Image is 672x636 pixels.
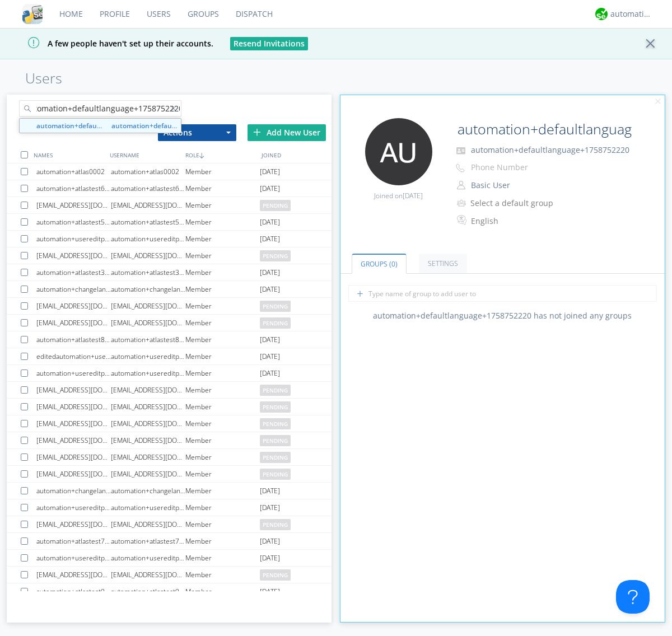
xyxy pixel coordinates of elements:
[111,483,185,499] div: automation+changelanguage+1755819493
[111,382,185,398] div: [EMAIL_ADDRESS][DOMAIN_NAME]
[7,483,332,499] a: automation+changelanguage+1755819493automation+changelanguage+1755819493Member[DATE]
[36,231,111,247] div: automation+usereditprofile+1755748325
[7,432,332,449] a: [EMAIL_ADDRESS][DOMAIN_NAME][EMAIL_ADDRESS][DOMAIN_NAME]Memberpending
[260,214,280,231] span: [DATE]
[185,315,260,331] div: Member
[260,231,280,247] span: [DATE]
[111,315,185,331] div: [EMAIL_ADDRESS][DOMAIN_NAME]
[471,216,564,227] div: English
[36,214,111,230] div: automation+atlastest5056306534
[107,147,183,163] div: USERNAME
[111,247,185,264] div: [EMAIL_ADDRESS][DOMAIN_NAME]
[36,415,111,432] div: [EMAIL_ADDRESS][DOMAIN_NAME]
[111,365,185,381] div: automation+usereditprofile+1756857655
[185,499,260,516] div: Member
[260,401,291,413] span: pending
[36,449,111,465] div: [EMAIL_ADDRESS][DOMAIN_NAME]
[111,298,185,314] div: [EMAIL_ADDRESS][DOMAIN_NAME]
[111,348,185,364] div: automation+usereditprofile+1755800564
[457,181,465,190] img: person-outline.svg
[7,180,332,197] a: automation+atlastest6417035073automation+atlastest6417035073Member[DATE]
[111,499,185,516] div: automation+usereditprofile+1756869462
[111,550,185,566] div: automation+usereditprofile+1756857692
[374,191,423,200] span: Joined on
[260,301,291,312] span: pending
[7,449,332,466] a: [EMAIL_ADDRESS][DOMAIN_NAME][EMAIL_ADDRESS][DOMAIN_NAME]Memberpending
[111,197,185,213] div: [EMAIL_ADDRESS][DOMAIN_NAME]
[7,550,332,567] a: automation+usereditprofile+1756857692automation+usereditprofile+1756857692Member[DATE]
[7,415,332,432] a: [EMAIL_ADDRESS][DOMAIN_NAME][EMAIL_ADDRESS][DOMAIN_NAME]Memberpending
[185,348,260,364] div: Member
[403,191,423,200] span: [DATE]
[36,483,111,499] div: automation+changelanguage+1755819493
[260,583,280,600] span: [DATE]
[7,399,332,415] a: [EMAIL_ADDRESS][DOMAIN_NAME][EMAIL_ADDRESS][DOMAIN_NAME]Memberpending
[260,452,291,463] span: pending
[111,432,185,448] div: [EMAIL_ADDRESS][DOMAIN_NAME]
[183,147,258,163] div: ROLE
[111,331,185,348] div: automation+atlastest8348334662
[185,365,260,381] div: Member
[31,147,106,163] div: NAMES
[185,483,260,499] div: Member
[36,163,111,180] div: automation+atlas0002
[457,195,468,211] img: icon-alert-users-thin-outline.svg
[22,4,43,24] img: cddb5a64eb264b2086981ab96f4c1ba7
[36,281,111,297] div: automation+changelanguage+1755816713
[36,567,111,583] div: [EMAIL_ADDRESS][DOMAIN_NAME]
[36,197,111,213] div: [EMAIL_ADDRESS][DOMAIN_NAME]
[260,569,291,581] span: pending
[111,121,250,130] strong: automation+defaultlanguage+1758752220
[419,254,467,273] a: Settings
[185,399,260,415] div: Member
[36,499,111,516] div: automation+usereditprofile+1756869462
[185,415,260,432] div: Member
[260,331,280,348] span: [DATE]
[260,533,280,550] span: [DATE]
[253,128,261,136] img: plus.svg
[36,399,111,415] div: [EMAIL_ADDRESS][DOMAIN_NAME]
[185,281,260,297] div: Member
[7,533,332,550] a: automation+atlastest7653248312automation+atlastest7653248312Member[DATE]
[36,180,111,197] div: automation+atlastest6417035073
[36,247,111,264] div: [EMAIL_ADDRESS][DOMAIN_NAME]
[457,213,468,227] img: In groups with Translation enabled, this user's messages will be automatically translated to and ...
[7,214,332,231] a: automation+atlastest5056306534automation+atlastest5056306534Member[DATE]
[340,310,665,321] div: automation+defaultlanguage+1758752220 has not joined any groups
[260,200,291,211] span: pending
[36,466,111,482] div: [EMAIL_ADDRESS][DOMAIN_NAME]
[36,533,111,549] div: automation+atlastest7653248312
[36,550,111,566] div: automation+usereditprofile+1756857692
[7,231,332,247] a: automation+usereditprofile+1755748325automation+usereditprofile+1755748325Member[DATE]
[185,550,260,566] div: Member
[185,382,260,398] div: Member
[111,567,185,583] div: [EMAIL_ADDRESS][DOMAIN_NAME]
[7,315,332,331] a: [EMAIL_ADDRESS][DOMAIN_NAME][EMAIL_ADDRESS][DOMAIN_NAME]Memberpending
[111,180,185,197] div: automation+atlastest6417035073
[36,348,111,364] div: editedautomation+usereditprofile+1755800564
[365,118,432,185] img: 373638.png
[248,124,326,141] div: Add New User
[111,264,185,280] div: automation+atlastest3295653659
[111,466,185,482] div: [EMAIL_ADDRESS][DOMAIN_NAME]
[616,580,650,614] iframe: Toggle Customer Support
[36,298,111,314] div: [EMAIL_ADDRESS][DOMAIN_NAME]
[260,163,280,180] span: [DATE]
[654,98,662,106] img: cancel.svg
[36,382,111,398] div: [EMAIL_ADDRESS][DOMAIN_NAME]
[111,533,185,549] div: automation+atlastest7653248312
[185,264,260,280] div: Member
[185,567,260,583] div: Member
[7,281,332,298] a: automation+changelanguage+1755816713automation+changelanguage+1755816713Member[DATE]
[7,499,332,516] a: automation+usereditprofile+1756869462automation+usereditprofile+1756869462Member[DATE]
[185,466,260,482] div: Member
[36,583,111,600] div: automation+atlastest9451881157
[111,231,185,247] div: automation+usereditprofile+1755748325
[259,147,334,163] div: JOINED
[260,499,280,516] span: [DATE]
[7,466,332,483] a: [EMAIL_ADDRESS][DOMAIN_NAME][EMAIL_ADDRESS][DOMAIN_NAME]Memberpending
[470,198,564,209] div: Select a default group
[260,435,291,446] span: pending
[185,516,260,532] div: Member
[260,418,291,429] span: pending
